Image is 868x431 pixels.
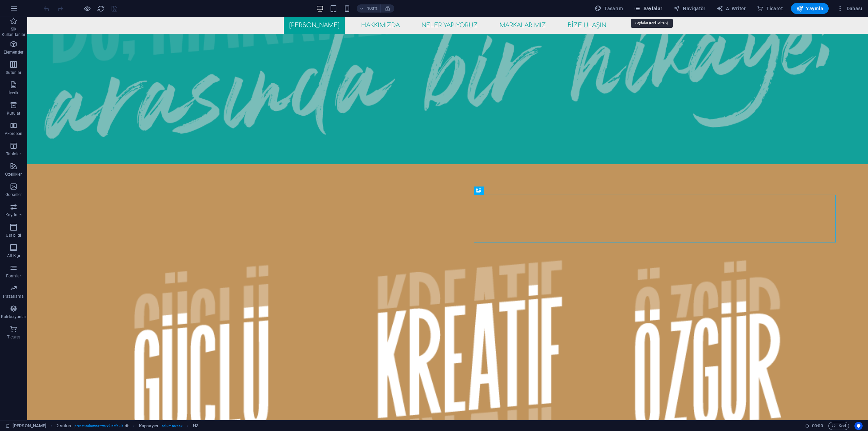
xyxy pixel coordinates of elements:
[817,423,818,428] span: :
[125,424,129,428] i: Bu element, özelleştirilebilir bir ön ayar
[83,4,91,13] button: Ön izleme modundan çıkıp düzenlemeye devam etmek için buraya tıklayın
[834,3,865,14] button: Dahası
[592,3,626,14] button: Tasarım
[7,253,20,258] p: Alt Bigi
[357,4,381,13] button: 100%
[1,314,26,319] p: Koleksiyonlar
[791,3,829,14] button: Yayınla
[631,3,665,14] button: Sayfalar
[671,3,708,14] button: Navigatör
[56,422,71,430] span: Seçmek için tıkla. Düzenlemek için çift tıkla
[6,273,21,279] p: Formlar
[384,5,391,12] i: Yeniden boyutlandırmada yakınlaştırma düzeyini seçilen cihaza uyacak şekilde otomatik olarak ayarla.
[7,334,20,340] p: Ticaret
[97,5,105,13] i: Sayfayı yeniden yükleyin
[716,5,746,12] span: AI Writer
[673,5,706,12] span: Navigatör
[74,422,123,430] span: . preset-columns-two-v2-default
[139,422,158,430] span: Seçmek için tıkla. Düzenlemek için çift tıkla
[97,4,105,13] button: reload
[805,422,823,430] h6: Oturum süresi
[4,50,23,55] p: Elementler
[6,151,21,157] p: Tablolar
[5,192,22,197] p: Görseller
[831,422,846,430] span: Kod
[6,233,21,238] p: Üst bilgi
[161,422,182,430] span: . columns-box
[5,172,22,177] p: Özellikler
[56,422,198,430] nav: breadcrumb
[5,422,46,430] a: Seçimi iptal etmek için tıkla. Sayfaları açmak için çift tıkla
[7,111,21,116] p: Kutular
[5,131,23,136] p: Akordeon
[634,5,663,12] span: Sayfalar
[754,3,786,14] button: Ticaret
[796,5,823,12] span: Yayınla
[3,294,24,299] p: Pazarlama
[854,422,863,430] button: Usercentrics
[5,212,22,218] p: Kaydırıcı
[714,3,749,14] button: AI Writer
[812,422,823,430] span: 00 00
[595,5,623,12] span: Tasarım
[367,4,378,13] h6: 100%
[757,5,783,12] span: Ticaret
[8,90,18,96] p: İçerik
[828,422,849,430] button: Kod
[837,5,862,12] span: Dahası
[592,3,626,14] div: Tasarım (Ctrl+Alt+Y)
[193,422,198,430] span: Seçmek için tıkla. Düzenlemek için çift tıkla
[6,70,22,75] p: Sütunlar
